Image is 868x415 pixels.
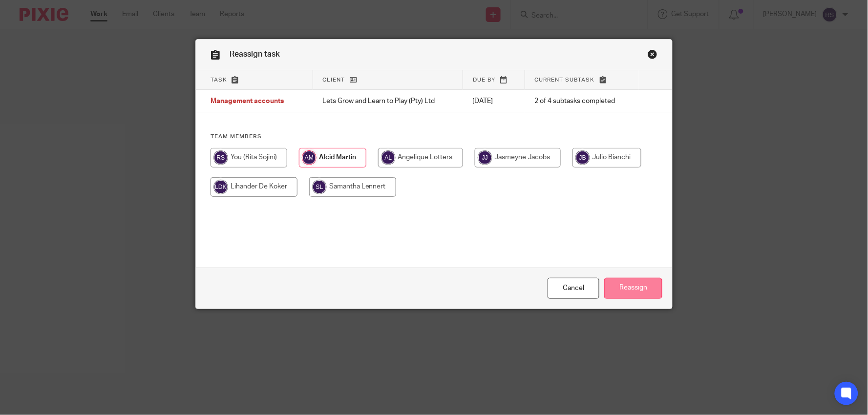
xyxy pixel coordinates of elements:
[211,133,657,141] h4: Team members
[525,90,639,113] td: 2 of 4 subtasks completed
[323,77,345,83] span: Client
[230,50,280,58] span: Reassign task
[211,77,227,83] span: Task
[473,96,515,106] p: [DATE]
[322,96,453,106] p: Lets Grow and Learn to Play (Pty) Ltd
[604,278,662,299] input: Reassign
[473,77,495,83] span: Due by
[535,77,595,83] span: Current subtask
[648,49,657,62] a: Close this dialog window
[548,278,599,299] a: Close this dialog window
[211,98,284,105] span: Management accounts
